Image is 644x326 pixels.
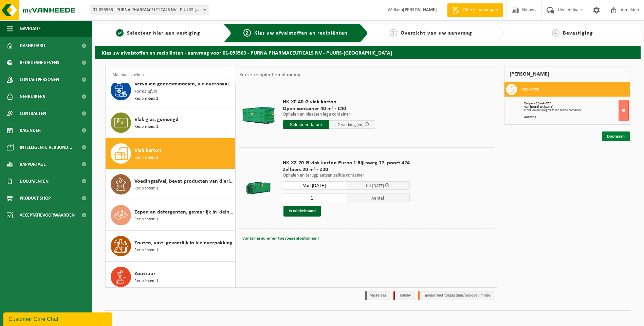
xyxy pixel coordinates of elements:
[20,37,45,54] span: Dashboard
[134,155,158,161] span: Recipiënten: 2
[20,54,59,71] span: Bedrijfsgegevens
[106,169,236,200] button: Voedingsafval, bevat producten van dierlijke oorsprong, onverpakt, categorie 3 Recipiënten: 1
[90,5,208,15] span: 01-093563 - PURNA PHARMACEUTICALS NV - PUURS-SINT-AMANDS
[134,116,179,124] span: Vlak glas, gemengd
[20,207,75,224] span: Acceptatievoorwaarden
[236,66,304,83] div: Keuze recipiënt en planning
[106,138,236,169] button: Vlak karton Recipiënten: 2
[134,124,158,130] span: Recipiënten: 1
[134,96,158,102] span: Recipiënten: 2
[242,236,319,241] span: Containernummer toevoegen(optioneel)
[20,71,59,88] span: Contactpersonen
[563,30,593,36] span: Bevestiging
[20,156,46,173] span: Rapportage
[134,177,234,185] span: Voedingsafval, bevat producten van dierlijke oorsprong, onverpakt, categorie 3
[520,84,539,95] h3: Vlak karton
[90,5,208,15] span: 01-093563 - PURNA PHARMACEUTICALS NV - PUURS-SINT-AMANDS
[346,193,410,202] span: Aantal
[283,112,375,117] p: Ophalen en plaatsen lege container
[20,190,51,207] span: Product Shop
[524,116,628,119] div: Aantal: 1
[524,105,553,109] strong: Van [DATE] tot [DATE]
[390,29,397,37] span: 3
[134,216,158,223] span: Recipiënten: 1
[283,105,375,112] span: Open container 40 m³ - C40
[20,88,45,105] span: Gebruikers
[20,139,72,156] span: Intelligente verbond...
[524,109,628,112] div: Ophalen en terugplaatsen zelfde container
[134,88,157,96] span: Farma afval
[552,29,559,37] span: 4
[127,30,200,36] span: Selecteer hier een vestiging
[134,208,234,216] span: Zepen en detergenten, gevaarlijk in kleinverpakking
[134,185,158,192] span: Recipiënten: 1
[106,107,236,138] button: Vlak glas, gemengd Recipiënten: 1
[365,291,390,300] li: Vaste dag
[3,311,113,326] iframe: chat widget
[134,80,234,88] span: Vervallen geneesmiddelen, kleinverpakking, niet gevaarlijk (huishoudelijk)
[242,234,319,243] button: Containernummer toevoegen(optioneel)
[461,7,500,14] span: Offerte aanvragen
[134,146,161,155] span: Vlak karton
[106,262,236,292] button: Zoutzuur Recipiënten: 1
[283,181,346,190] input: Selecteer datum
[106,200,236,231] button: Zepen en detergenten, gevaarlijk in kleinverpakking Recipiënten: 1
[447,3,503,17] a: Offerte aanvragen
[254,30,348,36] span: Kies uw afvalstoffen en recipiënten
[109,70,232,80] input: Materiaal zoeken
[401,30,472,36] span: Overzicht van uw aanvraag
[366,184,384,188] span: tot [DATE]
[283,173,410,178] p: Ophalen en terugplaatsen zelfde container
[602,131,630,141] a: Doorgaan
[335,123,364,127] span: + 2 werkdag(en)
[283,120,329,129] input: Selecteer datum
[20,105,46,122] span: Contracten
[95,46,641,59] h2: Kies uw afvalstoffen en recipiënten - aanvraag voor 01-093563 - PURNA PHARMACEUTICALS NV - PUURS-...
[504,66,630,82] div: [PERSON_NAME]
[134,247,158,253] span: Recipiënten: 1
[20,20,41,37] span: Navigatie
[20,173,49,190] span: Documenten
[283,206,321,217] button: In winkelmand
[106,75,236,107] button: Vervallen geneesmiddelen, kleinverpakking, niet gevaarlijk (huishoudelijk) Farma afval Recipiënte...
[403,7,437,13] strong: [PERSON_NAME]
[283,99,375,105] span: HK-XC-40-G vlak karton
[116,29,124,37] span: 1
[134,239,233,247] span: Zouten, vast, gevaarlijk in kleinverpakking
[98,29,218,37] a: 1Selecteer hier een vestiging
[524,102,551,105] span: Zelfpers 20 m³ - Z20
[393,291,415,300] li: Holiday
[134,278,158,284] span: Recipiënten: 1
[283,166,410,173] span: Zelfpers 20 m³ - Z20
[20,122,41,139] span: Kalender
[243,29,251,37] span: 2
[134,270,155,278] span: Zoutzuur
[418,291,494,300] li: Tijdelijk niet toegestaan/période limitée
[283,160,410,166] span: HK-XZ-20-G vlak karton Purna 1 Rijksweg 17, poort 424
[106,231,236,262] button: Zouten, vast, gevaarlijk in kleinverpakking Recipiënten: 1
